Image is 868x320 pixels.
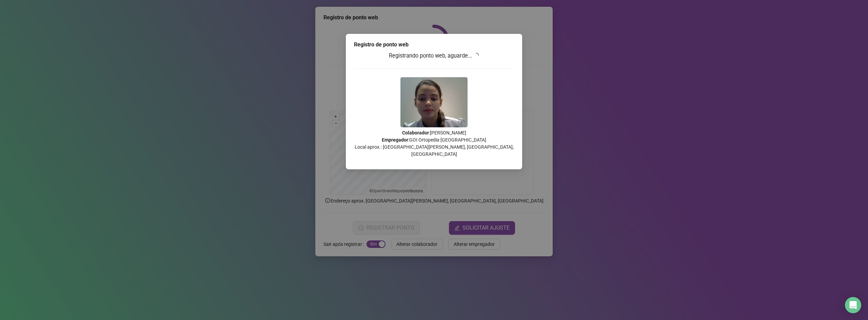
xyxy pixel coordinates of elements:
div: Registro de ponto web [354,41,514,49]
h3: Registrando ponto web, aguarde... [354,51,514,60]
div: Open Intercom Messenger [845,297,861,313]
span: loading [473,53,479,58]
strong: Empregador [382,137,408,143]
img: 2Q== [400,77,468,127]
p: : [PERSON_NAME] : GOI Ortopedia [GEOGRAPHIC_DATA] Local aprox.: [GEOGRAPHIC_DATA][PERSON_NAME], [... [354,129,514,158]
strong: Colaborador [402,130,429,135]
